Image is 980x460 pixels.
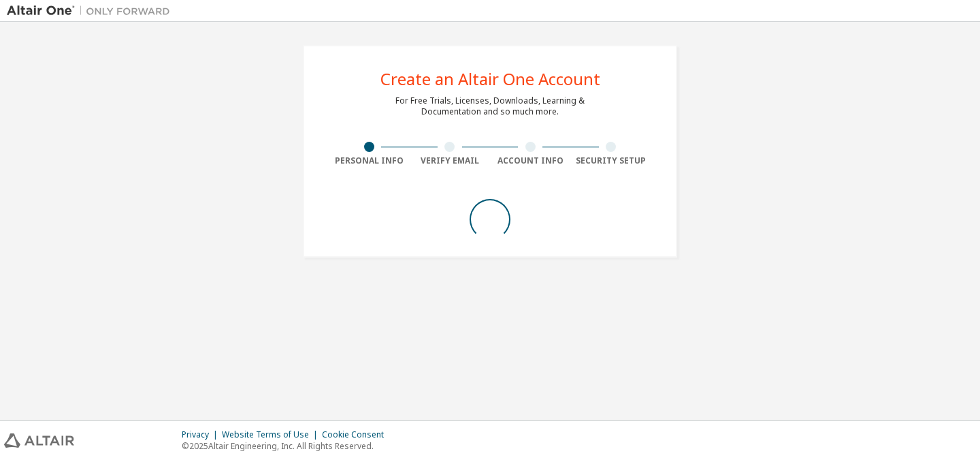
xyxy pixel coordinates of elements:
div: Cookie Consent [322,429,392,440]
div: Privacy [182,429,222,440]
div: Create an Altair One Account [380,71,600,87]
img: altair_logo.svg [4,433,74,448]
div: Website Terms of Use [222,429,322,440]
img: Altair One [7,4,177,18]
div: For Free Trials, Licenses, Downloads, Learning & Documentation and so much more. [395,95,585,117]
div: Account Info [490,155,571,166]
div: Verify Email [410,155,491,166]
div: Personal Info [329,155,410,166]
p: © 2025 Altair Engineering, Inc. All Rights Reserved. [182,440,392,452]
div: Security Setup [571,155,652,166]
